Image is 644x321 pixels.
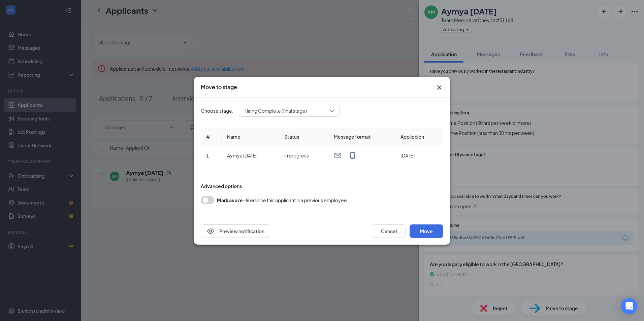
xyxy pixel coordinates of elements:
[206,227,215,235] svg: Eye
[328,128,395,146] th: Message format
[217,197,254,203] b: Mark as a re-hire
[222,128,279,146] th: Name
[245,106,307,116] span: Hiring Complete (final stage)
[334,151,342,159] svg: Email
[279,128,328,146] th: Status
[435,83,443,92] svg: Cross
[372,224,406,238] button: Cancel
[435,83,443,92] button: Close
[222,146,279,165] td: Aymya [DATE]
[201,224,270,238] button: EyePreview notification
[201,107,233,114] span: Choose stage:
[206,152,209,158] span: 1
[201,83,237,91] h3: Move to stage
[217,196,348,204] div: since this applicant is a previous employee.
[395,146,443,165] td: [DATE]
[201,183,443,189] div: Advanced options
[395,128,443,146] th: Applied on
[621,298,637,314] div: Open Intercom Messenger
[349,151,357,159] svg: MobileSms
[279,146,328,165] td: in progress
[201,128,222,146] th: #
[410,224,443,238] button: Move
